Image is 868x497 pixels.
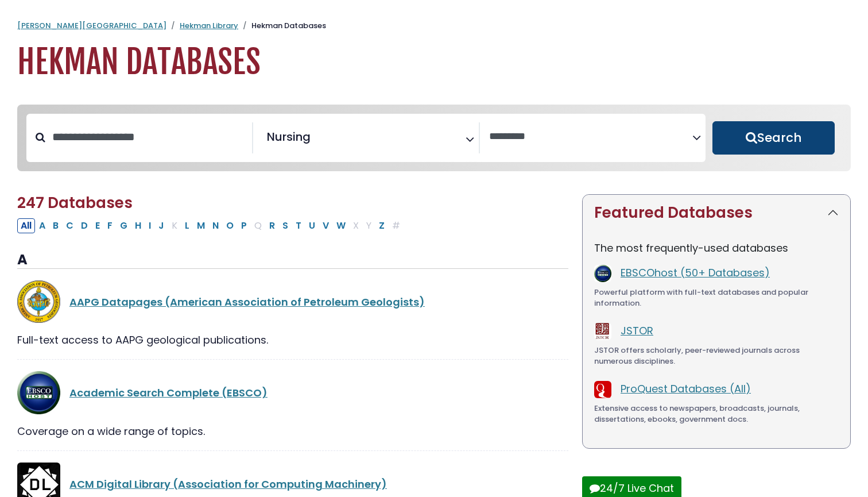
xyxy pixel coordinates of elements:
textarea: Search [489,131,692,143]
div: JSTOR offers scholarly, peer-reviewed journals across numerous disciplines. [594,345,839,367]
p: The most frequently-used databases [594,240,839,256]
div: Coverage on a wide range of topics. [17,423,568,439]
button: Filter Results S [279,218,292,233]
button: Filter Results W [333,218,349,233]
button: Filter Results G [117,218,131,233]
li: Nursing [262,128,311,145]
span: Nursing [267,128,311,145]
button: Filter Results C [63,218,77,233]
a: ACM Digital Library (Association for Computing Machinery) [69,477,387,491]
button: Filter Results V [319,218,332,233]
h1: Hekman Databases [17,43,851,82]
button: Filter Results D [77,218,91,233]
button: Submit for Search Results [712,121,835,155]
button: Filter Results U [305,218,319,233]
nav: Search filters [17,105,851,171]
button: All [17,218,35,233]
button: Filter Results B [49,218,62,233]
button: Filter Results F [104,218,116,233]
a: EBSCOhost (50+ Databases) [621,265,770,280]
a: AAPG Datapages (American Association of Petroleum Geologists) [69,295,425,309]
button: Filter Results A [36,218,49,233]
div: Alpha-list to filter by first letter of database name [17,218,405,232]
div: Full-text access to AAPG geological publications. [17,332,568,348]
nav: breadcrumb [17,20,851,32]
input: Search database by title or keyword [45,128,252,147]
a: Academic Search Complete (EBSCO) [69,386,268,400]
span: 247 Databases [17,192,133,213]
button: Filter Results N [209,218,222,233]
button: Filter Results T [292,218,305,233]
button: Filter Results I [145,218,154,233]
li: Hekman Databases [238,20,326,32]
button: Filter Results R [266,218,278,233]
a: ProQuest Databases (All) [621,382,751,396]
button: Filter Results P [238,218,250,233]
button: Filter Results J [155,218,168,233]
textarea: Search [313,134,321,147]
a: JSTOR [621,323,653,338]
button: Featured Databases [583,195,850,231]
button: Filter Results M [193,218,208,233]
button: Filter Results E [92,218,103,233]
button: Filter Results L [181,218,193,233]
a: [PERSON_NAME][GEOGRAPHIC_DATA] [17,20,166,31]
button: Filter Results H [131,218,145,233]
button: Filter Results O [223,218,237,233]
div: Extensive access to newspapers, broadcasts, journals, dissertations, ebooks, government docs. [594,403,839,425]
div: Powerful platform with full-text databases and popular information. [594,287,839,309]
a: Hekman Library [180,20,238,31]
h3: A [17,252,568,269]
button: Filter Results Z [375,218,388,233]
